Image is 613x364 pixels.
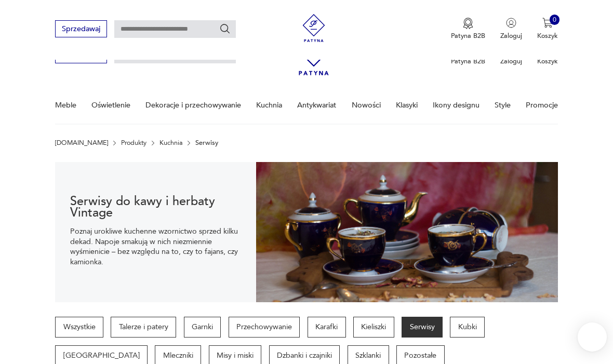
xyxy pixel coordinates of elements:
[451,57,485,66] p: Patyna B2B
[70,226,241,267] p: Poznaj urokliwe kuchenne wzornictwo sprzed kilku dekad. Napoje smakują w nich niezmiennie wyśmien...
[256,87,282,123] a: Kuchnia
[495,87,511,123] a: Style
[526,87,558,123] a: Promocje
[550,15,560,25] div: 0
[500,18,522,41] button: Zaloguj
[145,87,241,123] a: Dekoracje i przechowywanie
[433,87,479,123] a: Ikony designu
[537,57,558,66] p: Koszyk
[111,317,176,338] a: Talerze i patery
[463,18,473,29] img: Ikona medalu
[542,18,553,28] img: Ikona koszyka
[91,87,130,123] a: Oświetlenie
[55,317,103,338] a: Wszystkie
[308,317,346,338] a: Karafki
[500,31,522,41] p: Zaloguj
[159,139,183,146] a: Kuchnia
[55,87,76,123] a: Meble
[55,139,108,146] a: [DOMAIN_NAME]
[352,87,381,123] a: Nowości
[578,322,607,352] iframe: Smartsupp widget button
[500,57,522,66] p: Zaloguj
[184,317,221,338] a: Garnki
[451,18,485,41] button: Patyna B2B
[537,31,558,41] p: Koszyk
[451,31,485,41] p: Patyna B2B
[256,162,558,302] img: 6c3219ab6e0285d0a5357e1c40c362de.jpg
[195,139,218,146] p: Serwisy
[55,20,106,37] button: Sprzedawaj
[353,317,394,338] a: Kieliszki
[450,317,485,338] a: Kubki
[297,87,336,123] a: Antykwariat
[121,139,146,146] a: Produkty
[219,23,231,34] button: Szukaj
[229,317,300,338] a: Przechowywanie
[297,14,331,42] img: Patyna - sklep z meblami i dekoracjami vintage
[402,317,443,338] a: Serwisy
[396,87,418,123] a: Klasyki
[55,26,106,33] a: Sprzedawaj
[70,196,241,219] h1: Serwisy do kawy i herbaty Vintage
[506,18,516,28] img: Ikonka użytkownika
[451,18,485,41] a: Ikona medaluPatyna B2B
[537,18,558,41] button: 0Koszyk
